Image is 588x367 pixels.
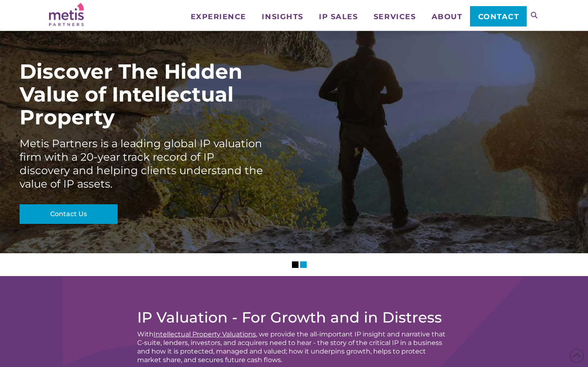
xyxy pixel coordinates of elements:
[262,13,303,20] span: Insights
[292,261,298,268] li: Slider Page 1
[154,330,256,338] a: Intellectual Property Valuations
[470,6,527,27] a: Contact
[20,60,265,129] div: Discover The Hidden Value of Intellectual Property
[20,204,118,224] a: Contact Us
[300,261,307,268] li: Slider Page 2
[137,309,451,326] h2: IP Valuation - For Growth and in Distress
[319,13,358,20] span: IP Sales
[374,13,416,20] span: Services
[432,13,463,20] span: About
[478,13,519,20] span: Contact
[49,3,84,26] img: Metis Partners
[20,137,265,191] div: Metis Partners is a leading global IP valuation firm with a 20-year track record of IP discovery ...
[137,330,451,364] div: With , we provide the all-important IP insight and narrative that C-suite, lenders, investors, an...
[191,13,246,20] span: Experience
[570,349,584,363] span: Back to Top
